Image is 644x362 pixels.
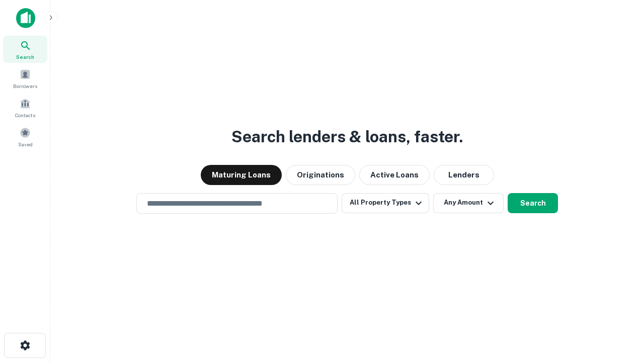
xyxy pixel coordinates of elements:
[508,193,558,213] button: Search
[359,165,430,185] button: Active Loans
[434,165,494,185] button: Lenders
[594,282,644,330] iframe: Chat Widget
[3,65,47,92] a: Borrowers
[342,193,429,213] button: All Property Types
[433,193,504,213] button: Any Amount
[15,111,35,119] span: Contacts
[201,165,282,185] button: Maturing Loans
[3,94,47,121] a: Contacts
[3,123,47,150] a: Saved
[231,125,463,149] h3: Search lenders & loans, faster.
[16,53,34,61] span: Search
[13,82,37,90] span: Borrowers
[18,140,33,148] span: Saved
[286,165,355,185] button: Originations
[16,8,35,28] img: capitalize-icon.png
[3,36,47,63] a: Search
